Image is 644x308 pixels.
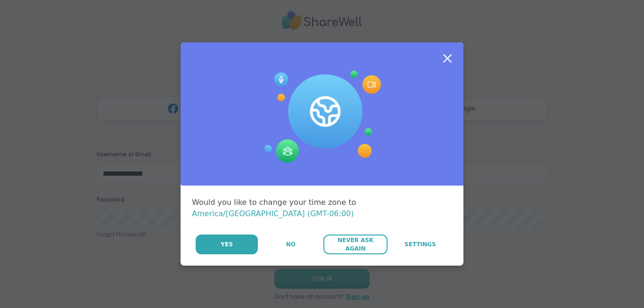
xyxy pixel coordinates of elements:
button: Never Ask Again [323,235,387,254]
span: Never Ask Again [328,236,382,253]
span: No [286,240,296,249]
div: Would you like to change your time zone to [192,197,452,219]
span: America/[GEOGRAPHIC_DATA] (GMT-06:00) [192,209,354,218]
button: No [259,235,322,254]
span: Settings [405,240,436,249]
span: Yes [221,240,233,249]
a: Settings [388,235,452,254]
button: Yes [196,235,258,254]
img: Session Experience [263,71,381,163]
